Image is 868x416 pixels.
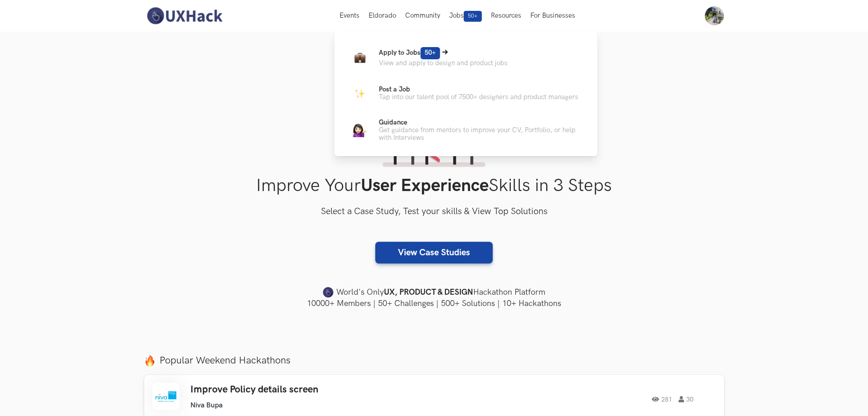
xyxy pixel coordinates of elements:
span: 50+ [421,47,440,59]
a: BriefcaseApply to Jobs50+View and apply to design and product jobs [349,46,583,68]
strong: UX, PRODUCT & DESIGN [384,286,473,299]
li: Niva Bupa [190,401,223,410]
img: Parking [354,88,365,99]
span: 50+ [464,11,482,22]
img: Guidance [353,124,367,137]
h4: 10000+ Members | 50+ Challenges | 500+ Solutions | 10+ Hackathons [144,298,724,309]
strong: User Experience [361,175,489,196]
img: Your profile pic [705,6,724,25]
a: ParkingPost a JobTap into our talent pool of 7500+ designers and product managers [349,82,583,104]
img: uxhack-favicon-image.png [323,287,334,298]
a: GuidanceGuidanceGet guidance from mentors to improve your CV, Portfolio, or help with Interviews [349,119,583,142]
span: 281 [652,396,672,402]
h3: Improve Policy details screen [190,384,448,396]
a: View Case Studies [375,242,493,263]
span: Post a Job [379,86,410,93]
span: Apply to Jobs [379,49,440,57]
p: Get guidance from mentors to improve your CV, Portfolio, or help with Interviews [379,126,583,142]
img: UXHack-logo.png [144,6,225,25]
span: Guidance [379,119,407,126]
label: Popular Weekend Hackathons [144,354,724,367]
p: Tap into our talent pool of 7500+ designers and product managers [379,93,578,101]
span: 30 [679,396,693,402]
p: View and apply to design and product jobs [379,59,508,67]
h1: Improve Your Skills in 3 Steps [144,175,724,196]
h4: World's Only Hackathon Platform [144,286,724,299]
h3: Select a Case Study, Test your skills & View Top Solutions [144,205,724,219]
img: Briefcase [354,52,365,63]
img: fire.png [144,355,155,366]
